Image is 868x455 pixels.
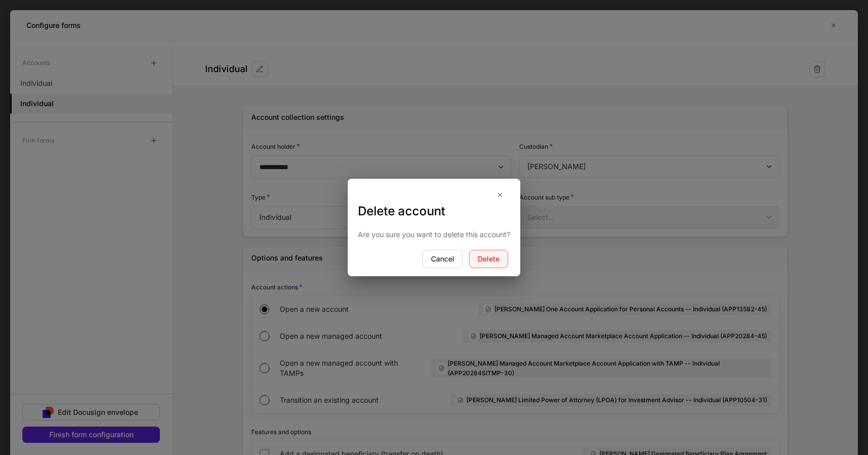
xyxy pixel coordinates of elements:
button: Delete [469,250,508,268]
div: Delete [478,254,499,264]
button: Cancel [422,250,463,268]
p: Are you sure you want to delete this account? [358,230,510,240]
div: Cancel [431,254,454,264]
h3: Delete account [358,203,510,219]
